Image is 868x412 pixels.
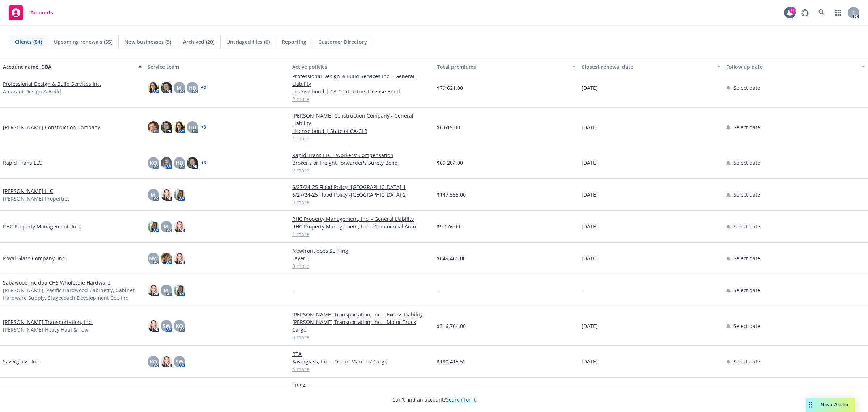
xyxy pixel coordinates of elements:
span: Can't find an account? [392,396,476,403]
span: [DATE] [582,255,598,262]
a: ERISA [292,382,431,390]
img: photo [148,121,159,133]
span: Select date [733,159,760,167]
span: NW [149,255,158,262]
img: photo [148,82,159,93]
span: [PERSON_NAME] Heavy Haul & Tow [3,326,88,333]
span: Select date [733,255,760,262]
img: photo [174,253,185,264]
span: [DATE] [582,358,598,365]
span: $147,555.00 [437,191,466,198]
a: [PERSON_NAME] Transportation, Inc. - Excess Liability [292,311,431,318]
button: Service team [145,58,289,75]
span: [DATE] [582,191,598,198]
span: $649,465.00 [437,255,466,262]
a: 1 more [292,135,431,142]
img: photo [161,253,172,264]
span: - [437,286,439,294]
a: [PERSON_NAME] Construction Company - General Liability [292,112,431,127]
span: MJ [163,286,170,294]
a: Broker's or Freight Forwarder's Surety Bond [292,159,431,167]
span: $79,621.00 [437,84,463,92]
a: [PERSON_NAME] Construction Company [3,123,100,131]
a: Saverglass, Inc. [3,358,40,365]
a: Professional Design & Build Services Inc. - General Liability [292,72,431,88]
a: Report a Bug [798,5,812,20]
span: $190,415.52 [437,358,466,365]
img: photo [174,121,185,133]
button: Active policies [289,58,434,75]
a: Accounts [6,3,56,23]
img: photo [161,82,172,93]
img: photo [161,121,172,133]
a: 6/27/24-25 Flood Policy -[GEOGRAPHIC_DATA] 1 [292,183,431,191]
div: Total premiums [437,63,568,71]
span: Select date [733,84,760,92]
div: Drag to move [806,398,815,412]
span: MJ [163,223,170,230]
span: [DATE] [582,322,598,330]
span: KO [150,358,157,365]
a: 6/27/24-25 Flood Policy -[GEOGRAPHIC_DATA] 2 [292,191,431,198]
img: photo [161,189,172,201]
a: Layer 3 [292,255,431,262]
span: [DATE] [582,223,598,230]
img: photo [148,320,159,332]
a: 4 more [292,365,431,373]
a: + 3 [201,125,206,129]
span: [DATE] [582,159,598,167]
a: Rapid Trans LLC [3,159,42,167]
a: [PERSON_NAME] Transportation, Inc. [3,318,93,326]
a: BTA [292,350,431,358]
span: Select date [733,123,760,131]
span: HB [189,84,196,92]
span: - [292,286,294,294]
span: Customer Directory [318,38,367,46]
a: License bond | State of CA-CLB [292,127,431,135]
img: photo [174,285,185,296]
span: Select date [733,191,760,198]
span: SW [176,358,183,365]
a: 2 more [292,167,431,174]
span: New businesses (3) [124,38,171,46]
img: photo [148,285,159,296]
span: Nova Assist [821,402,849,408]
span: Accounts [30,10,53,16]
div: Active policies [292,63,431,71]
a: Switch app [831,5,846,20]
a: 3 more [292,198,431,206]
span: Select date [733,286,760,294]
span: Upcoming renewals (55) [54,38,112,46]
a: Search [814,5,829,20]
div: Service team [148,63,286,71]
span: [DATE] [582,84,598,92]
a: Saverglass, Inc. - Ocean Marine / Cargo [292,358,431,365]
a: License bond | CA Contractors License Bond [292,88,431,95]
a: RHC Property Management, Inc. - General Liability [292,215,431,223]
a: [PERSON_NAME] Transportation, Inc. - Motor Truck Cargo [292,318,431,333]
button: Total premiums [434,58,579,75]
a: Rapid Trans LLC - Workers' Compensation [292,151,431,159]
a: [PERSON_NAME] LLC [3,187,53,195]
span: Untriaged files (0) [226,38,270,46]
a: Professional Design & Build Services Inc. [3,80,101,88]
span: $9,176.00 [437,223,460,230]
span: KO [176,322,183,330]
img: photo [174,221,185,232]
span: [PERSON_NAME] Properties [3,195,70,202]
a: Search for it [446,396,476,403]
img: photo [161,157,172,169]
div: Closest renewal date [582,63,712,71]
span: $6,619.00 [437,123,460,131]
img: photo [174,189,185,201]
span: Archived (20) [183,38,214,46]
a: 2 more [292,95,431,103]
a: + 2 [201,85,206,90]
span: [PERSON_NAME], Pacific Hardwood Cabinetry, Cabinet Hardware Supply, Stagecoach Development Co., Inc [3,286,142,302]
span: Amarant Design & Build [3,88,61,95]
span: $69,204.00 [437,159,463,167]
a: 8 more [292,262,431,270]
